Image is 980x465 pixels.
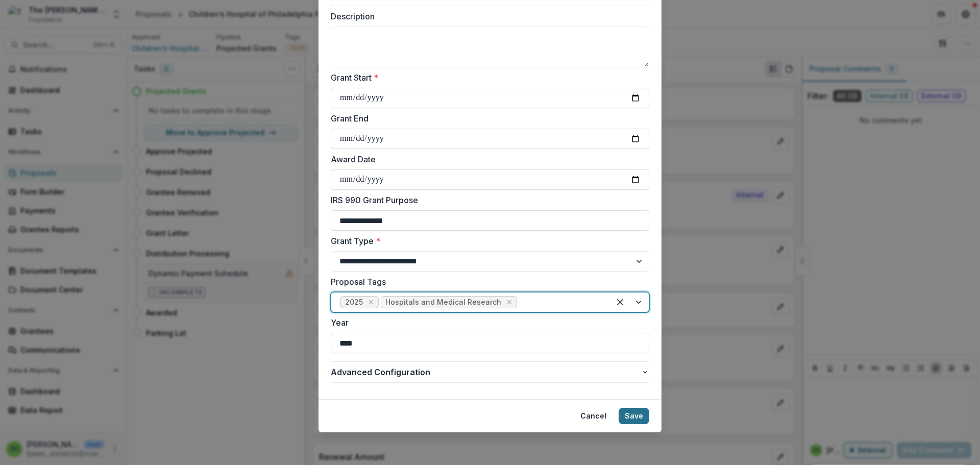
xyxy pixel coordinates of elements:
[331,153,643,165] label: Award Date
[619,408,649,424] button: Save
[385,298,501,307] span: Hospitals and Medical Research
[331,71,643,84] label: Grant Start
[504,297,514,307] div: Remove Hospitals and Medical Research
[574,408,612,424] button: Cancel
[345,298,363,307] span: 2025
[331,194,643,206] label: IRS 990 Grant Purpose
[331,276,643,288] label: Proposal Tags
[612,294,628,310] div: Clear selected options
[331,235,643,247] label: Grant Type
[331,112,643,125] label: Grant End
[366,297,376,307] div: Remove 2025
[331,10,643,22] label: Description
[331,316,643,329] label: Year
[331,366,641,378] span: Advanced Configuration
[331,362,649,382] button: Advanced Configuration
